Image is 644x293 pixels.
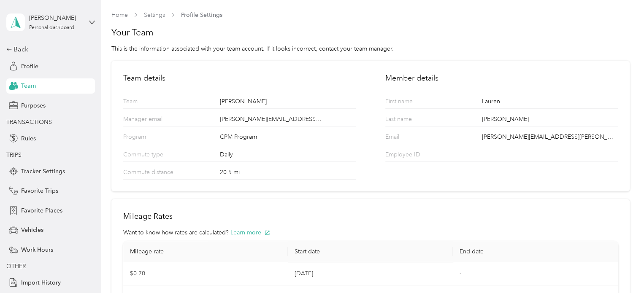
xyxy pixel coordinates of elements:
[453,241,618,262] th: End date
[220,132,355,144] div: CPM Program
[21,167,65,176] span: Tracker Settings
[482,97,617,108] div: Lauren
[21,278,61,287] span: Import History
[181,11,222,19] span: Profile Settings
[123,97,188,108] p: Team
[21,206,62,215] span: Favorite Places
[6,118,52,126] span: TRANSACTIONS
[29,13,82,22] div: [PERSON_NAME]
[597,246,644,293] iframe: Everlance-gr Chat Button Frame
[453,262,618,285] td: -
[21,134,36,143] span: Rules
[482,115,617,126] div: [PERSON_NAME]
[385,115,450,126] p: Last name
[21,101,46,110] span: Purposes
[6,151,22,159] span: TRIPS
[123,115,188,126] p: Manager email
[482,150,617,161] div: -
[288,241,453,262] th: Start date
[21,245,53,254] span: Work Hours
[385,97,450,108] p: First name
[21,186,58,195] span: Favorite Trips
[385,73,618,84] h2: Member details
[123,73,356,84] h2: Team details
[111,11,128,19] a: Home
[123,150,188,161] p: Commute type
[6,263,26,270] span: OTHER
[220,168,355,179] div: 20.5 mi
[385,132,450,144] p: Email
[123,132,188,144] p: Program
[123,228,618,237] div: Want to know how rates are calculated?
[6,44,91,54] div: Back
[123,168,188,179] p: Commute distance
[220,150,355,161] div: Daily
[220,115,322,124] span: [PERSON_NAME][EMAIL_ADDRESS][PERSON_NAME][DOMAIN_NAME]
[220,97,355,108] div: [PERSON_NAME]
[123,211,618,222] h2: Mileage Rates
[111,44,630,53] div: This is the information associated with your team account. If it looks incorrect, contact your te...
[21,226,43,234] span: Vehicles
[482,132,617,144] div: [PERSON_NAME][EMAIL_ADDRESS][PERSON_NAME][DOMAIN_NAME]
[123,262,288,285] td: $0.70
[29,25,74,30] div: Personal dashboard
[111,27,630,38] h1: Your Team
[21,62,38,71] span: Profile
[123,241,288,262] th: Mileage rate
[21,81,36,90] span: Team
[230,228,270,237] button: Learn more
[288,262,453,285] td: [DATE]
[144,11,165,19] a: Settings
[385,150,450,161] p: Employee ID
